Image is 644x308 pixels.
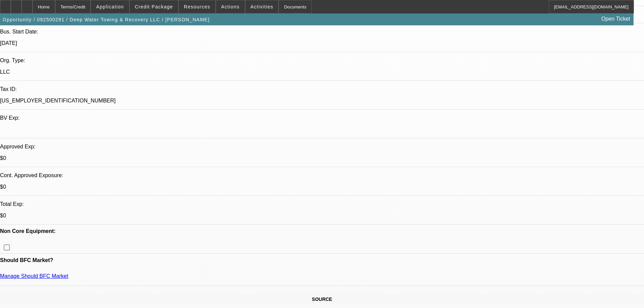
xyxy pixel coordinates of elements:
[3,17,210,22] span: Opportunity / 092500291 / Deep Water Towing & Recovery LLC / [PERSON_NAME]
[599,13,633,25] a: Open Ticket
[221,4,240,9] span: Actions
[130,0,178,13] button: Credit Package
[245,0,279,13] button: Activities
[135,4,173,9] span: Credit Package
[91,0,129,13] button: Application
[251,4,273,9] span: Activities
[179,0,215,13] button: Resources
[216,0,245,13] button: Actions
[184,4,210,9] span: Resources
[312,297,332,302] span: SOURCE
[96,4,124,9] span: Application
